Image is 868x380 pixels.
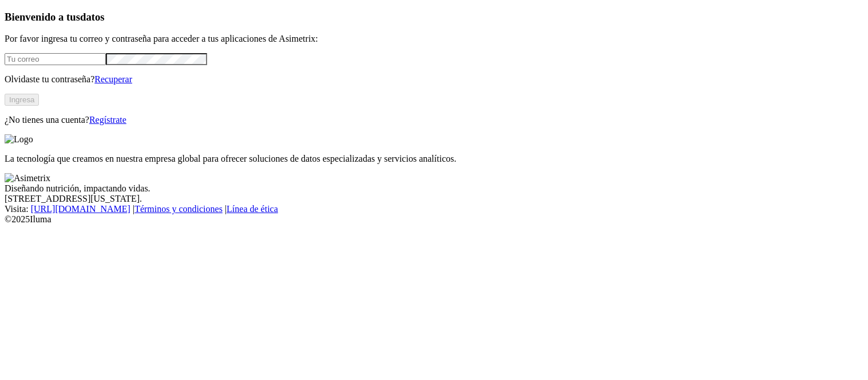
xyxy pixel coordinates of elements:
[134,204,223,214] a: Términos y condiciones
[5,194,863,204] div: [STREET_ADDRESS][US_STATE].
[5,74,863,85] p: Olvidaste tu contraseña?
[5,34,863,44] p: Por favor ingresa tu correo y contraseña para acceder a tus aplicaciones de Asimetrix:
[5,183,863,194] div: Diseñando nutrición, impactando vidas.
[5,115,863,125] p: ¿No tienes una cuenta?
[31,204,130,214] a: [URL][DOMAIN_NAME]
[5,11,863,23] h3: Bienvenido a tus
[227,204,278,214] a: Línea de ética
[5,173,50,183] img: Asimetrix
[5,53,106,65] input: Tu correo
[80,11,105,23] span: datos
[89,115,126,125] a: Regístrate
[5,94,39,106] button: Ingresa
[5,134,33,145] img: Logo
[5,214,863,225] div: © 2025 Iluma
[5,204,863,214] div: Visita : | |
[5,154,863,164] p: La tecnología que creamos en nuestra empresa global para ofrecer soluciones de datos especializad...
[94,74,132,84] a: Recuperar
